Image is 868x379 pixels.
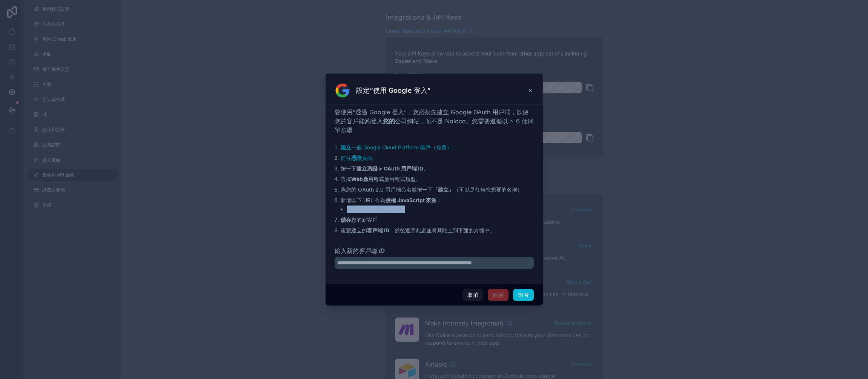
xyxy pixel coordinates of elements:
font: 建立憑證 > OAuth 用戶端 ID。 [356,165,429,172]
font: （可以是任何您想要的名稱） [454,186,522,193]
font: 要使用“透過 Google 登入”，您必須先建立 Google OAuth 用戶端，以便您的客戶能夠登入 [335,108,528,125]
font: 建立 [341,144,351,150]
font: 儲存 [341,216,351,223]
font: Web應用程式 [351,176,384,182]
font: 為您的 OAuth 2.0 用戶端命名並按一下 [341,186,433,193]
a: 前往憑證頁面。 [341,155,378,161]
button: 節省 [513,289,534,301]
font: 一個 Google Cloud Platform 帳戶（免費）。 [351,144,457,150]
img: Google 登入 [335,83,350,98]
font: 應用程式類型。 [384,176,421,182]
font: 按一下 [341,165,356,172]
font: 授權 JavaScript 來源 [386,197,436,203]
font: 設定“使用 Google 登入” [356,86,430,94]
font: 選擇 [341,176,351,182]
font: 頁面。 [362,155,378,161]
font: 取消 [467,292,478,298]
button: 取消 [462,289,483,301]
font: 客戶端 ID [359,247,384,255]
font: 您的 [383,117,395,125]
a: 建立一個 Google Cloud Platform 帳戶（免費）。 [341,144,457,150]
font: ，然後返回此處並將其貼上到下面的方塊中。 [389,227,495,233]
font: 新增以下 URL 作為 [341,197,386,203]
font: 「建立」 [433,186,454,193]
font: 您的新客戶 [351,216,378,223]
font: [URL][DOMAIN_NAME] [347,206,405,212]
font: 複製建立的 [341,227,367,233]
font: 節省 [518,292,529,298]
font: 公司網站，而不是 Noloco。您需要遵循以下 6 個簡單步驟 [335,117,534,134]
font: 憑證 [351,155,362,161]
font: 前往 [341,155,351,161]
font: ： [436,197,442,203]
font: 輸入新的 [335,247,359,255]
font: 客戶端 ID [367,227,389,233]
